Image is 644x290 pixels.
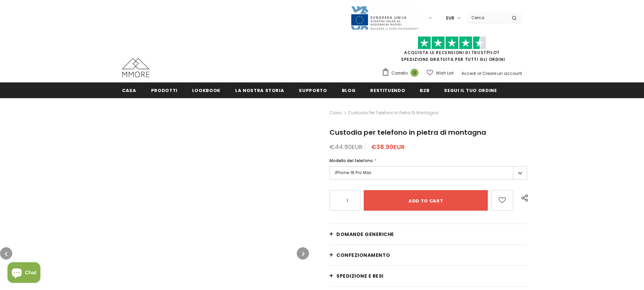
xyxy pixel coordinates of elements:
[370,82,405,98] a: Restituendo
[330,266,527,286] a: Spedizione e resi
[382,39,522,62] span: SPEDIZIONE GRATUITA PER TUTTI GLI ORDINI
[330,109,341,117] a: Casa
[330,143,363,151] span: €44.90EUR
[427,67,454,79] a: Wish List
[330,224,527,245] a: Domande generiche
[420,87,429,94] span: B2B
[342,87,356,94] span: Blog
[411,69,418,77] span: 0
[482,70,522,76] a: Creare un account
[461,70,476,76] a: Accedi
[151,82,177,98] a: Prodotti
[446,15,454,22] span: EUR
[348,109,439,117] span: Custodia per telefono in pietra di montagna
[436,70,454,77] span: Wish List
[342,82,356,98] a: Blog
[122,58,149,77] img: Casi MMORE
[404,50,500,55] a: Acquista le recensioni di TrustPilot
[192,87,220,94] span: Lookbook
[477,70,481,76] span: or
[336,273,384,279] span: Spedizione e resi
[5,262,42,285] inbox-online-store-chat: Shopify online store chat
[418,36,486,50] img: Fidati di Pilot Stars
[330,166,527,180] label: iPhone 16 Pro Max
[330,158,373,163] span: Modello del telefono
[235,82,284,98] a: La nostra storia
[364,190,488,211] input: Add to cart
[336,252,390,259] span: CONFEZIONAMENTO
[371,143,405,151] span: €38.90EUR
[299,87,327,94] span: supporto
[235,87,284,94] span: La nostra storia
[330,245,527,265] a: CONFEZIONAMENTO
[122,82,136,98] a: Casa
[391,70,408,77] span: Carrello
[444,82,497,98] a: Segui il tuo ordine
[382,68,422,78] a: Carrello 0
[467,13,507,23] input: Search Site
[350,5,419,30] img: Javni Razpis
[192,82,220,98] a: Lookbook
[420,82,429,98] a: B2B
[122,87,136,94] span: Casa
[444,87,497,94] span: Segui il tuo ordine
[151,87,177,94] span: Prodotti
[370,87,405,94] span: Restituendo
[330,128,486,137] span: Custodia per telefono in pietra di montagna
[350,15,419,21] a: Javni Razpis
[299,82,327,98] a: supporto
[336,231,394,238] span: Domande generiche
